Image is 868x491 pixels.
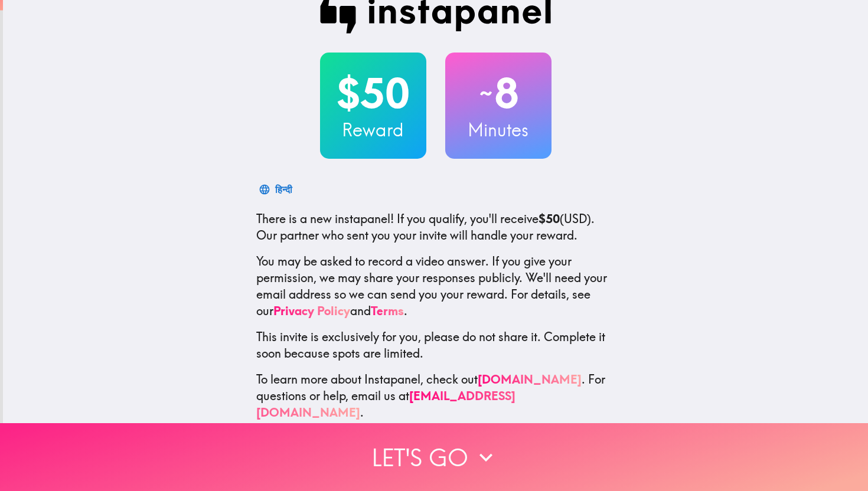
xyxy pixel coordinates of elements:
h3: Reward [320,117,426,142]
a: Privacy Policy [273,303,350,318]
button: हिन्दी [256,178,297,201]
h2: 8 [445,69,552,117]
span: There is a new instapanel! [256,211,394,226]
a: Terms [371,303,404,318]
div: हिन्दी [275,181,292,198]
h2: $50 [320,69,426,117]
a: [DOMAIN_NAME] [478,372,582,387]
p: This invite is exclusively for you, please do not share it. Complete it soon because spots are li... [256,329,615,362]
a: [EMAIL_ADDRESS][DOMAIN_NAME] [256,388,515,420]
p: To learn more about Instapanel, check out . For questions or help, email us at . [256,371,615,421]
p: You may be asked to record a video answer. If you give your permission, we may share your respons... [256,253,615,319]
b: $50 [539,211,560,226]
span: ~ [478,76,494,111]
p: If you qualify, you'll receive (USD) . Our partner who sent you your invite will handle your reward. [256,211,615,244]
h3: Minutes [445,117,552,142]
